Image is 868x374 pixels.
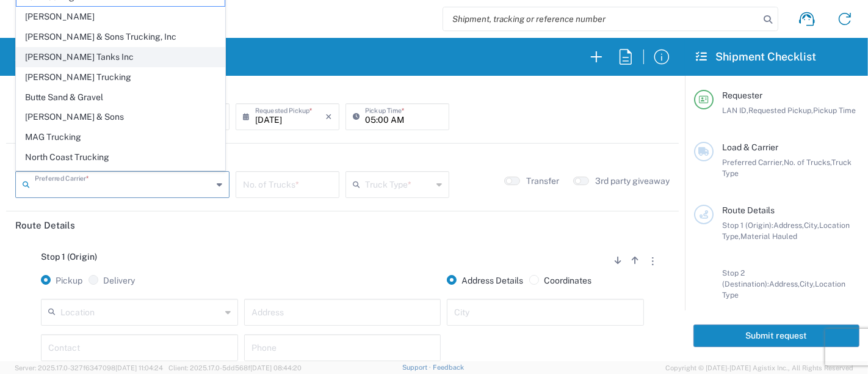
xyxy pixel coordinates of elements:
[41,252,97,262] span: Stop 1 (Origin)
[526,175,560,186] label: Transfer
[168,364,302,372] span: Client: 2025.17.0-5dd568f
[722,158,784,167] span: Preferred Carrier,
[722,106,748,115] span: LAN ID,
[595,175,670,186] label: 3rd party giveaway
[15,219,75,232] h2: Route Details
[722,90,762,100] span: Requester
[740,232,797,241] span: Material Hauled
[16,68,225,87] span: [PERSON_NAME] Trucking
[443,7,759,31] input: Shipment, tracking or reference number
[769,279,800,288] span: Address,
[784,158,831,167] span: No. of Trucks,
[696,50,816,64] h2: Shipment Checklist
[722,205,775,215] span: Route Details
[402,364,433,371] a: Support
[693,324,859,347] button: Submit request
[16,88,225,107] span: Butte Sand & Gravel
[250,364,302,372] span: [DATE] 08:44:20
[722,142,778,152] span: Load & Carrier
[16,168,225,187] span: Northstate Aggregate
[325,107,332,127] i: ×
[115,364,163,372] span: [DATE] 11:04:24
[722,268,769,288] span: Stop 2 (Destination):
[813,106,856,115] span: Pickup Time
[722,221,773,230] span: Stop 1 (Origin):
[800,279,815,288] span: City,
[15,364,163,372] span: Server: 2025.17.0-327f6347098
[748,106,813,115] span: Requested Pickup,
[16,128,225,147] span: MAG Trucking
[804,221,819,230] span: City,
[16,148,225,167] span: North Coast Trucking
[773,221,804,230] span: Address,
[665,362,853,373] span: Copyright © [DATE]-[DATE] Agistix Inc., All Rights Reserved
[433,364,464,371] a: Feedback
[16,108,225,127] span: [PERSON_NAME] & Sons
[447,275,523,286] label: Address Details
[529,275,591,286] label: Coordinates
